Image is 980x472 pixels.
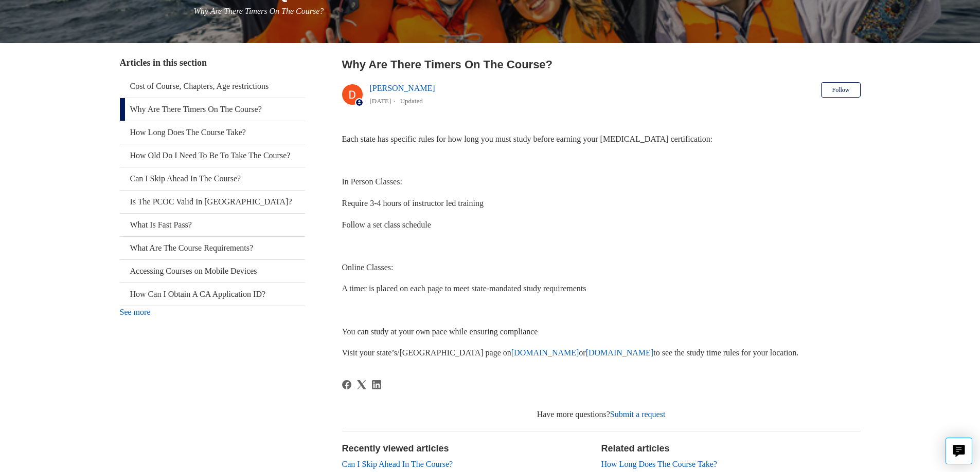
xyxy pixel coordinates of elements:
[400,97,423,105] li: Updated
[586,348,654,357] a: [DOMAIN_NAME]
[372,380,381,389] a: LinkedIn
[342,263,394,272] span: Online Classes:
[601,442,861,456] h2: Related articles
[342,408,861,421] div: Have more questions?
[357,380,366,389] a: X Corp
[120,98,305,121] a: Why Are There Timers On The Course?
[946,438,972,464] button: Live chat
[342,199,484,207] span: Require 3-4 hours of instructor led training
[194,7,324,15] span: Why Are There Timers On The Course?
[120,121,305,144] a: How Long Does The Course Take?
[511,348,579,357] a: [DOMAIN_NAME]
[120,191,305,213] a: Is The PCOC Valid In [GEOGRAPHIC_DATA]?
[342,284,586,293] span: A timer is placed on each page to meet state-mandated study requirements
[342,135,713,143] span: Each state has specific rules for how long you must study before earning your [MEDICAL_DATA] cert...
[120,237,305,259] a: What Are The Course Requirements?
[342,380,351,389] a: Facebook
[342,327,538,336] span: You can study at your own pace while ensuring compliance
[372,380,381,389] svg: Share this page on LinkedIn
[120,260,305,282] a: Accessing Courses on Mobile Devices
[342,442,591,456] h2: Recently viewed articles
[120,308,151,316] a: See more
[601,460,717,468] a: How Long Does The Course Take?
[370,97,391,105] time: 04/08/2025, 12:58
[342,177,402,186] span: In Person Classes:
[120,75,305,98] a: Cost of Course, Chapters, Age restrictions
[610,410,666,419] a: Submit a request
[342,380,351,389] svg: Share this page on Facebook
[342,348,799,357] span: Visit your state’s/[GEOGRAPHIC_DATA] page on or to see the study time rules for your location.
[120,58,207,68] span: Articles in this section
[342,56,861,73] h2: Why Are There Timers On The Course?
[821,82,860,98] button: Follow Article
[120,283,305,306] a: How Can I Obtain A CA Application ID?
[120,214,305,236] a: What Is Fast Pass?
[357,380,366,389] svg: Share this page on X Corp
[342,460,453,468] a: Can I Skip Ahead In The Course?
[120,144,305,167] a: How Old Do I Need To Be To Take The Course?
[370,84,435,92] a: [PERSON_NAME]
[120,167,305,190] a: Can I Skip Ahead In The Course?
[342,220,431,229] span: Follow a set class schedule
